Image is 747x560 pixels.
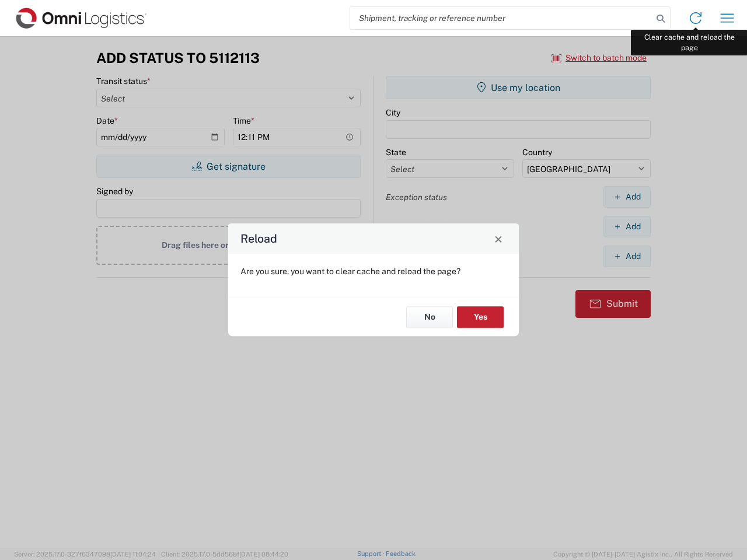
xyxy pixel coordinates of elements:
h4: Reload [240,230,277,247]
p: Are you sure, you want to clear cache and reload the page? [240,266,507,276]
button: No [406,306,453,328]
button: Yes [457,306,504,328]
input: Shipment, tracking or reference number [350,7,652,29]
button: Close [490,230,507,247]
